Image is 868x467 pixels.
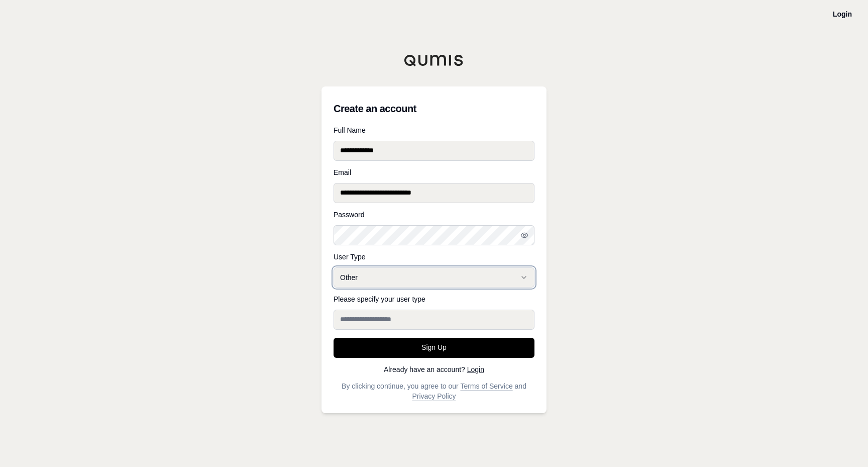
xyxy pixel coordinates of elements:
p: Already have an account? [334,366,534,373]
button: Sign Up [334,338,534,358]
label: Email [334,169,534,176]
a: Privacy Policy [412,392,456,400]
img: Qumis [404,54,464,66]
p: By clicking continue, you agree to our and [334,381,534,401]
a: Login [467,365,484,373]
label: Please specify your user type [334,296,534,303]
label: Full Name [334,127,534,134]
h3: Create an account [334,99,534,119]
a: Terms of Service [460,382,512,390]
a: Login [833,10,852,18]
label: Password [334,211,534,218]
label: User Type [334,253,534,260]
